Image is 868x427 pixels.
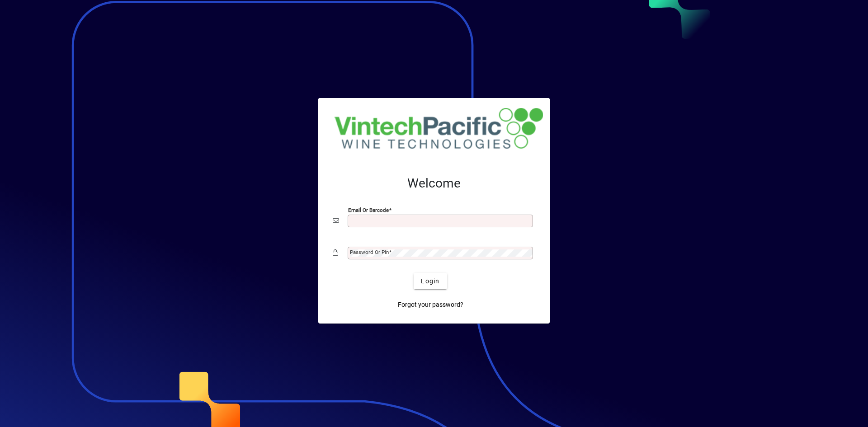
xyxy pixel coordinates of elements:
button: Login [414,273,447,289]
mat-label: Password or Pin [350,249,389,255]
h2: Welcome [333,176,535,191]
a: Forgot your password? [394,296,467,313]
mat-label: Email or Barcode [348,207,389,213]
span: Login [421,277,439,286]
span: Forgot your password? [398,300,463,310]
